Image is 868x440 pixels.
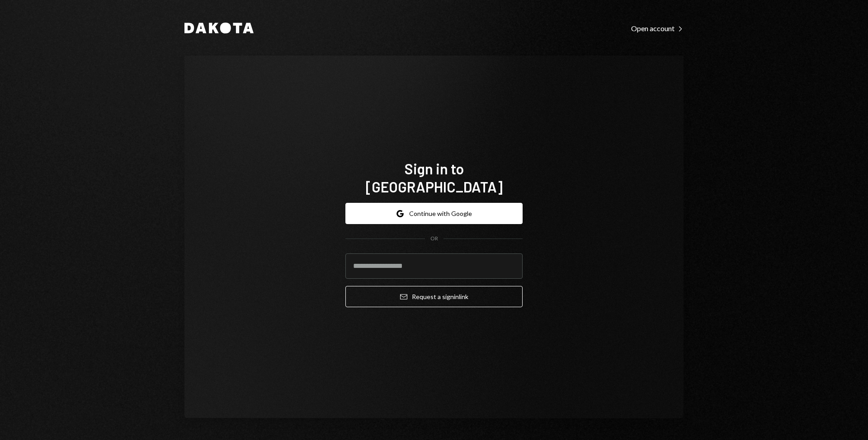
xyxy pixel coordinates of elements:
a: Open account [631,23,684,33]
button: Continue with Google [345,203,523,224]
div: OR [430,235,438,243]
div: Open account [631,24,684,33]
button: Request a signinlink [345,286,523,307]
h1: Sign in to [GEOGRAPHIC_DATA] [345,159,523,196]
